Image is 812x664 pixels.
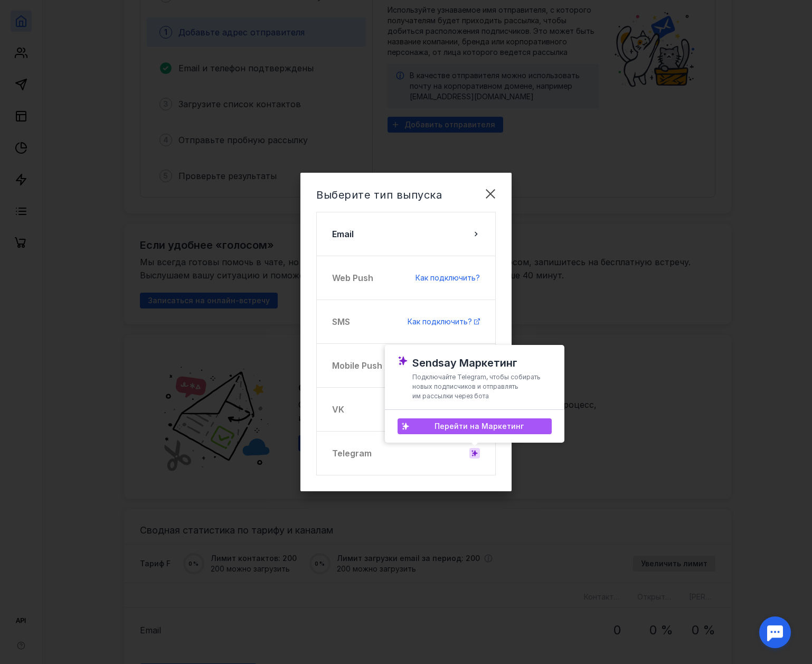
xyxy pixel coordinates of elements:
[416,273,480,283] a: Как подключить?
[316,189,442,201] span: Выберите тип выпуска
[332,228,354,240] span: Email
[408,316,480,327] a: Как подключить?
[412,357,517,369] span: Sendsay Маркетинг
[408,317,472,326] span: Как подключить?
[316,212,496,256] button: Email
[416,273,480,282] span: Как подключить?
[398,418,552,434] a: Перейти на Маркетинг
[435,422,524,431] span: Перейти на Маркетинг
[412,373,541,400] span: Подключайте Telegram, чтобы собирать новых подписчиков и отправлять им рассылки через бота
